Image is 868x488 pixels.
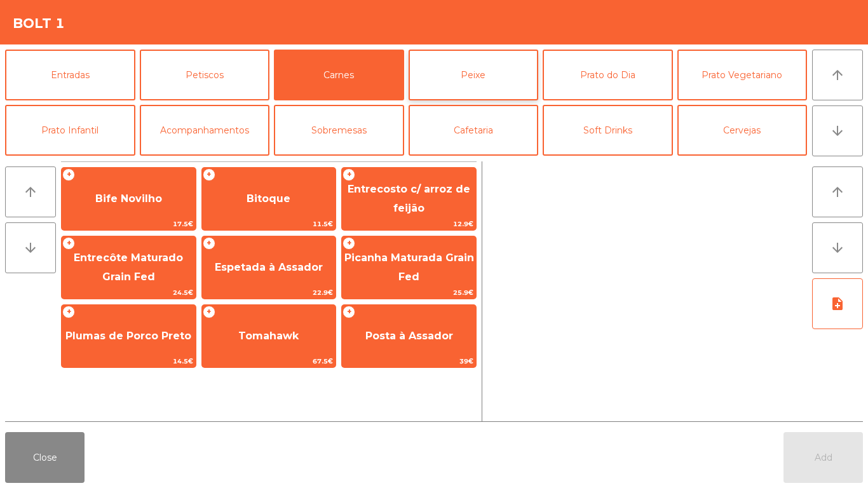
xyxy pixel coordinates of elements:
span: + [342,168,355,181]
button: Petiscos [140,50,270,100]
button: arrow_downward [812,105,863,156]
span: 67.5€ [202,355,336,367]
span: + [203,237,215,250]
span: 12.9€ [342,218,476,230]
button: Soft Drinks [543,105,673,156]
span: 14.5€ [62,355,196,367]
span: + [342,306,355,318]
i: arrow_downward [23,240,38,255]
button: Prato Infantil [5,105,135,156]
span: 24.5€ [62,287,196,299]
span: 17.5€ [62,218,196,230]
span: + [62,237,75,250]
h4: Bolt 1 [13,14,65,33]
i: arrow_upward [830,67,845,83]
button: arrow_upward [812,50,863,100]
span: Picanha Maturada Grain Fed [344,252,474,283]
button: arrow_downward [812,222,863,273]
span: + [342,237,355,250]
span: Entrecosto c/ arroz de feijão [348,183,470,214]
span: 22.9€ [202,287,336,299]
span: Posta à Assador [365,330,453,342]
button: Entradas [5,50,135,100]
button: arrow_upward [5,166,56,217]
span: + [62,306,75,318]
button: Prato Vegetariano [677,50,808,100]
span: Tomahawk [238,330,299,342]
span: + [62,168,75,181]
button: Acompanhamentos [140,105,270,156]
i: note_add [830,296,845,311]
span: 11.5€ [202,218,336,230]
span: Espetada à Assador [215,261,323,273]
button: Sobremesas [274,105,404,156]
button: Cafetaria [409,105,539,156]
button: arrow_upward [812,166,863,217]
button: Close [5,432,85,483]
span: + [203,306,215,318]
i: arrow_downward [830,123,845,139]
span: Bitoque [247,193,290,205]
i: arrow_upward [830,184,845,200]
span: Plumas de Porco Preto [65,330,191,342]
span: 39€ [342,355,476,367]
button: Prato do Dia [543,50,673,100]
button: Cervejas [677,105,808,156]
i: arrow_downward [830,240,845,255]
span: Entrecôte Maturado Grain Fed [74,252,183,283]
span: + [203,168,215,181]
span: 25.9€ [342,287,476,299]
button: Carnes [274,50,404,100]
button: arrow_downward [5,222,56,273]
button: Peixe [409,50,539,100]
i: arrow_upward [23,184,38,200]
span: Bife Novilho [95,193,162,205]
button: note_add [812,278,863,329]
